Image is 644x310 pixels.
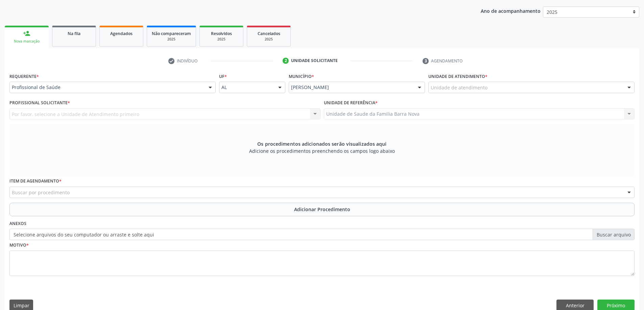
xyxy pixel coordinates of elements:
div: Unidade solicitante [291,58,338,64]
span: Os procedimentos adicionados serão visualizados aqui [257,140,386,147]
div: 2 [283,58,289,64]
div: 2025 [152,37,191,42]
div: 2025 [252,37,286,42]
span: Não compareceram [152,31,191,36]
span: Adicionar Procedimento [294,206,350,213]
label: Profissional Solicitante [9,98,70,108]
button: Adicionar Procedimento [9,203,635,216]
span: Adicione os procedimentos preenchendo os campos logo abaixo [249,147,395,154]
span: [PERSON_NAME] [291,84,411,91]
label: Motivo [9,240,29,251]
span: Buscar por procedimento [12,189,70,196]
span: Resolvidos [211,31,232,36]
div: Nova marcação [9,39,44,44]
label: Unidade de referência [324,98,378,108]
span: Unidade de atendimento [431,84,487,91]
span: AL [221,84,272,91]
label: Unidade de atendimento [428,71,487,82]
label: Requerente [9,71,39,82]
div: person_add [23,30,30,37]
label: Anexos [9,219,26,229]
label: Município [289,71,314,82]
span: Agendados [110,31,133,36]
div: 2025 [205,37,238,42]
span: Profissional de Saúde [12,84,202,91]
label: UF [219,71,227,82]
span: Na fila [68,31,80,36]
label: Item de agendamento [9,176,62,187]
p: Ano de acompanhamento [481,6,541,15]
span: Cancelados [258,31,280,36]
